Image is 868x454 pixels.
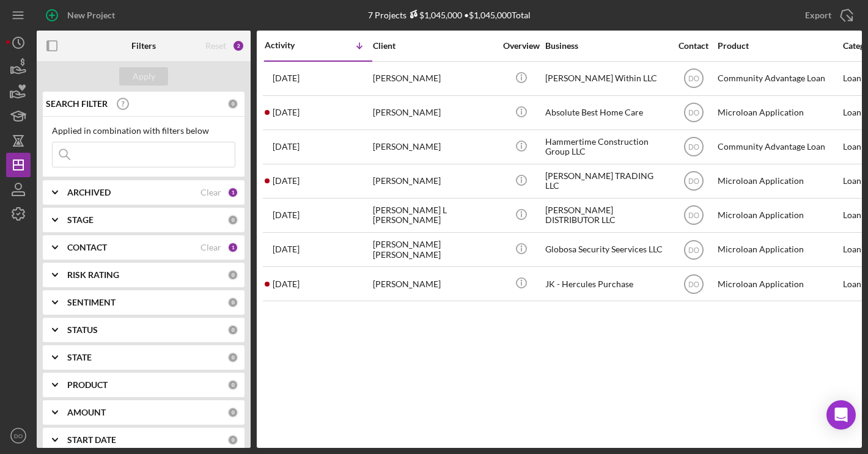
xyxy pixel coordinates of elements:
div: Absolute Best Home Care [545,97,668,129]
div: 0 [227,434,238,445]
div: [PERSON_NAME] TRADING LLC [545,165,668,197]
div: 0 [227,297,238,308]
div: 0 [227,407,238,418]
time: 2025-09-14 19:50 [273,73,300,83]
div: Contact [671,41,716,51]
div: 1 [227,187,238,198]
b: RISK RATING [67,270,119,280]
text: DO [688,109,699,117]
b: SEARCH FILTER [46,99,108,109]
div: 2 [232,40,245,52]
b: STATE [67,353,92,362]
b: Filters [131,41,156,51]
div: 0 [227,269,238,280]
div: Product [718,41,840,51]
div: Clear [200,188,221,197]
time: 2025-06-19 14:26 [273,279,300,289]
div: [PERSON_NAME] Within LLC [545,62,668,95]
div: 0 [227,324,238,335]
div: [PERSON_NAME] [373,97,495,129]
div: Community Advantage Loan [718,131,840,163]
text: DO [688,246,699,254]
div: Apply [133,67,155,86]
div: 0 [227,98,238,109]
button: Export [793,3,862,27]
text: DO [688,143,699,152]
time: 2025-07-01 22:25 [273,176,300,186]
div: Business [545,41,668,51]
b: AMOUNT [67,408,106,417]
div: Hammertime Construction Group LLC [545,131,668,163]
button: New Project [37,3,127,27]
div: Microloan Application [718,268,840,300]
div: Community Advantage Loan [718,62,840,95]
div: Microloan Application [718,97,840,129]
div: Microloan Application [718,199,840,232]
text: DO [688,280,699,288]
b: STATUS [67,325,98,335]
b: SENTIMENT [67,298,116,307]
button: DO [6,423,31,448]
div: [PERSON_NAME] [373,131,495,163]
div: Globosa Security Seervices LLC [545,233,668,266]
text: DO [688,211,699,220]
div: New Project [67,3,115,27]
div: Export [805,3,831,27]
div: 0 [227,379,238,390]
button: Apply [119,67,168,86]
time: 2025-08-28 01:38 [273,108,300,117]
div: [PERSON_NAME] [373,62,495,95]
text: DO [14,433,23,439]
time: 2025-06-20 09:24 [273,244,300,254]
text: DO [688,75,699,83]
time: 2025-08-19 16:42 [273,142,300,152]
div: Overview [498,41,544,51]
div: Applied in combination with filters below [52,126,235,136]
b: START DATE [67,435,116,445]
div: 1 [227,242,238,253]
div: Activity [265,40,318,50]
div: [PERSON_NAME] L [PERSON_NAME] [373,199,495,232]
b: STAGE [67,215,94,225]
div: $1,045,000 [406,10,462,20]
div: [PERSON_NAME] [PERSON_NAME] [373,233,495,266]
div: Client [373,41,495,51]
div: [PERSON_NAME] [373,268,495,300]
div: [PERSON_NAME] [373,165,495,197]
div: 7 Projects • $1,045,000 Total [368,10,531,20]
div: [PERSON_NAME] DISTRIBUTOR LLC [545,199,668,232]
div: 0 [227,352,238,363]
div: Microloan Application [718,165,840,197]
div: Open Intercom Messenger [826,400,856,430]
text: DO [688,177,699,186]
div: Reset [205,41,226,51]
div: Microloan Application [718,233,840,266]
div: JK - Hercules Purchase [545,268,668,300]
div: Clear [200,243,221,252]
time: 2025-07-01 21:06 [273,210,300,220]
b: ARCHIVED [67,188,111,197]
div: 0 [227,214,238,225]
b: PRODUCT [67,380,108,390]
b: CONTACT [67,243,107,252]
